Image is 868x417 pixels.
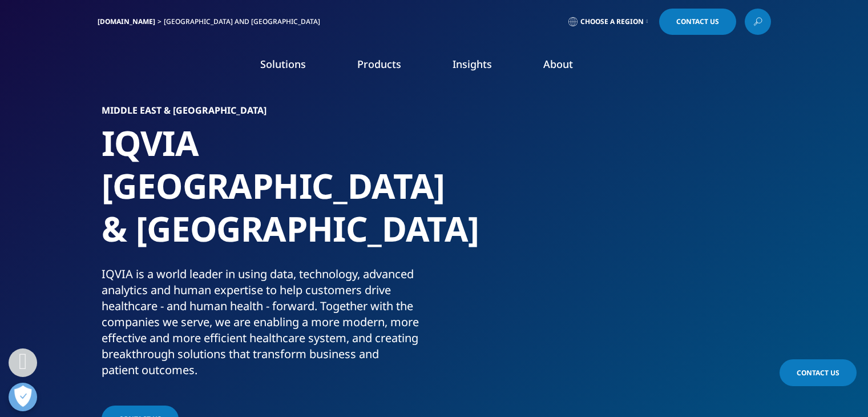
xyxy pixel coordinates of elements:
nav: Primary [193,40,771,94]
span: Choose a Region [580,17,644,26]
a: Solutions [260,57,306,71]
button: Open Preferences [9,383,37,411]
span: Contact Us [676,18,719,25]
a: Insights [453,57,492,71]
h1: IQVIA [GEOGRAPHIC_DATA] & [GEOGRAPHIC_DATA] [102,122,430,266]
div: [GEOGRAPHIC_DATA] and [GEOGRAPHIC_DATA] [164,17,325,26]
a: Contact Us [780,359,857,386]
a: Contact Us [659,9,736,35]
h6: Middle East & [GEOGRAPHIC_DATA] [102,106,430,122]
img: 6_rbuportraitoption.jpg [461,106,766,334]
a: Products [357,57,401,71]
a: [DOMAIN_NAME] [98,17,155,26]
p: IQVIA is a world leader in using data, technology, advanced analytics and human expertise to help... [102,266,430,385]
a: About [543,57,573,71]
span: Contact Us [797,368,839,378]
